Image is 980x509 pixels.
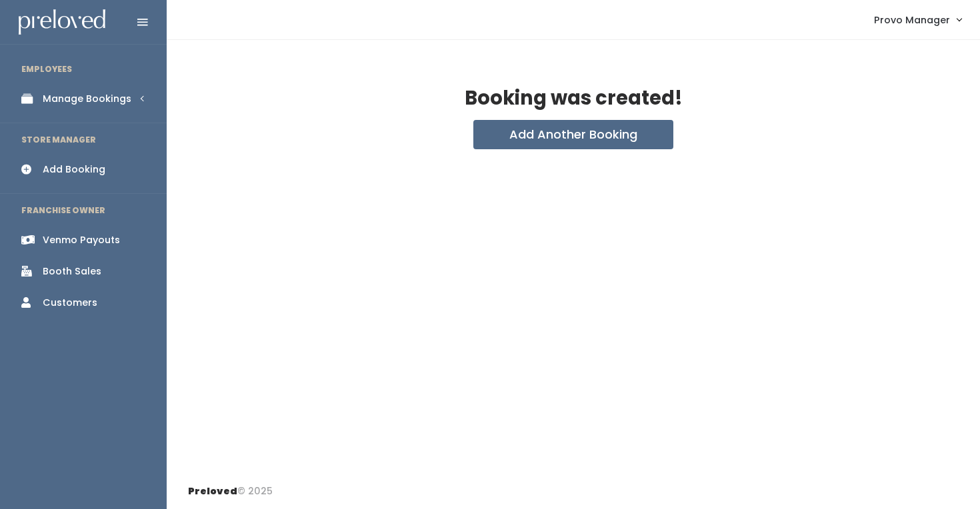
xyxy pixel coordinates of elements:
[874,13,950,27] span: Provo Manager
[19,9,105,35] img: preloved logo
[861,5,975,34] a: Provo Manager
[473,120,673,149] button: Add Another Booking
[188,474,273,498] div: © 2025
[43,233,120,247] div: Venmo Payouts
[188,484,237,498] span: Preloved
[43,264,101,278] div: Booth Sales
[43,92,131,106] div: Manage Bookings
[465,88,683,109] h2: Booking was created!
[43,163,105,177] div: Add Booking
[43,296,97,310] div: Customers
